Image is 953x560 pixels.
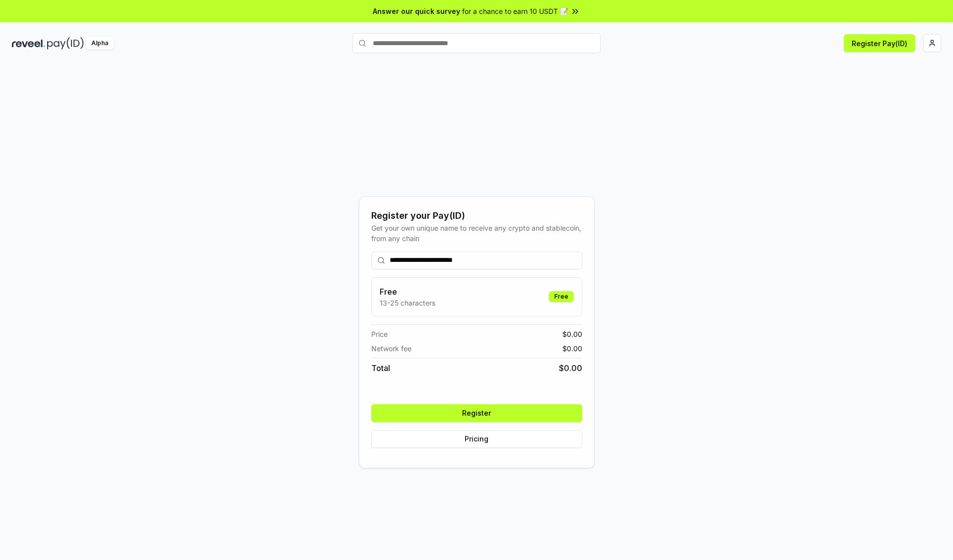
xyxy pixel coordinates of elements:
[371,329,388,339] span: Price
[371,430,582,448] button: Pricing
[380,286,435,298] h3: Free
[562,329,582,339] span: $ 0.00
[559,362,582,374] span: $ 0.00
[373,6,460,16] span: Answer our quick survey
[562,343,582,354] span: $ 0.00
[462,6,568,16] span: for a chance to earn 10 USDT 📝
[12,37,45,50] img: reveel_dark
[371,223,582,244] div: Get your own unique name to receive any crypto and stablecoin, from any chain
[371,343,411,354] span: Network fee
[371,404,582,422] button: Register
[86,37,114,50] div: Alpha
[371,362,390,374] span: Total
[371,209,582,223] div: Register your Pay(ID)
[47,37,84,50] img: pay_id
[549,291,574,302] div: Free
[844,34,915,52] button: Register Pay(ID)
[380,298,435,308] p: 13-25 characters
